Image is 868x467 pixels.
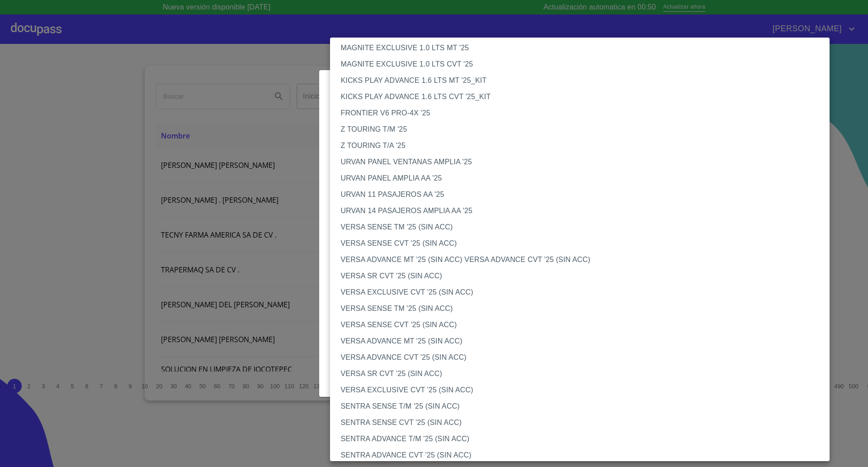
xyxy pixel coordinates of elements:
[330,235,839,252] li: VERSA SENSE CVT '25 (SIN ACC)
[330,415,839,431] li: SENTRA SENSE CVT '25 (SIN ACC)
[330,40,839,56] li: MAGNITE EXCLUSIVE 1.0 LTS MT '25
[330,252,839,268] li: VERSA ADVANCE MT '25 (SIN ACC) VERSA ADVANCE CVT '25 (SIN ACC)
[330,121,839,138] li: Z TOURING T/M '25
[330,382,839,398] li: VERSA EXCLUSIVE CVT '25 (SIN ACC)
[330,154,839,170] li: URVAN PANEL VENTANAS AMPLIA '25
[330,219,839,235] li: VERSA SENSE TM '25 (SIN ACC)
[330,398,839,415] li: SENTRA SENSE T/M '25 (SIN ACC)
[330,268,839,284] li: VERSA SR CVT '25 (SIN ACC)
[330,349,839,366] li: VERSA ADVANCE CVT '25 (SIN ACC)
[330,138,839,154] li: Z TOURING T/A '25
[330,333,839,349] li: VERSA ADVANCE MT '25 (SIN ACC)
[330,203,839,219] li: URVAN 14 PASAJEROS AMPLIA AA '25
[330,284,839,300] li: VERSA EXCLUSIVE CVT '25 (SIN ACC)
[330,89,839,105] li: KICKS PLAY ADVANCE 1.6 LTS CVT '25_KIT
[330,56,839,72] li: MAGNITE EXCLUSIVE 1.0 LTS CVT '25
[330,431,839,447] li: SENTRA ADVANCE T/M '25 (SIN ACC)
[330,366,839,382] li: VERSA SR CVT '25 (SIN ACC)
[330,72,839,89] li: KICKS PLAY ADVANCE 1.6 LTS MT '25_KIT
[330,105,839,121] li: FRONTIER V6 PRO-4X '25
[330,186,839,203] li: URVAN 11 PASAJEROS AA '25
[330,317,839,333] li: VERSA SENSE CVT '25 (SIN ACC)
[330,447,839,463] li: SENTRA ADVANCE CVT '25 (SIN ACC)
[330,170,839,186] li: URVAN PANEL AMPLIA AA '25
[330,300,839,317] li: VERSA SENSE TM '25 (SIN ACC)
